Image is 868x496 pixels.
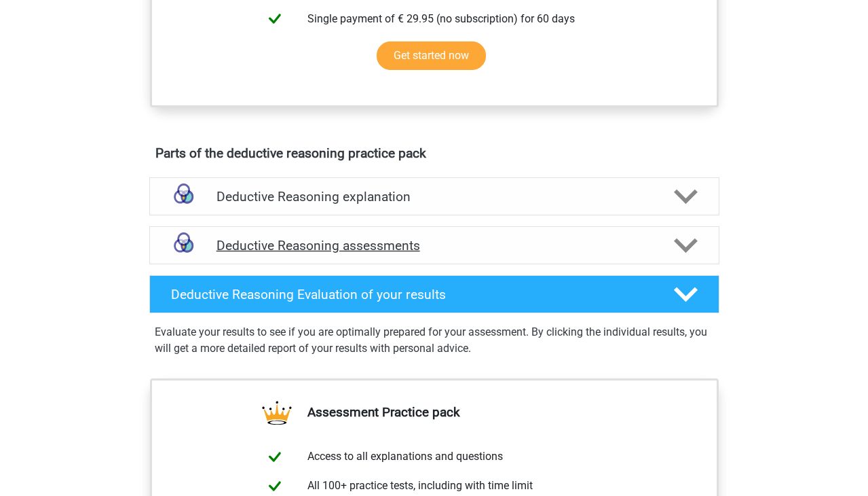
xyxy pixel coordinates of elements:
[216,238,652,253] h4: Deductive Reasoning assessments
[144,275,725,313] a: Deductive Reasoning Evaluation of your results
[377,41,486,70] a: Get started now
[155,145,713,161] h4: Parts of the deductive reasoning practice pack
[166,179,201,214] img: deductive reasoning explanations
[144,226,725,264] a: assessments Deductive Reasoning assessments
[144,177,725,215] a: explanations Deductive Reasoning explanation
[155,324,714,357] p: Evaluate your results to see if you are optimally prepared for your assessment. By clicking the i...
[171,287,652,302] h4: Deductive Reasoning Evaluation of your results
[216,189,652,205] h4: Deductive Reasoning explanation
[166,228,201,263] img: deductive reasoning assessments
